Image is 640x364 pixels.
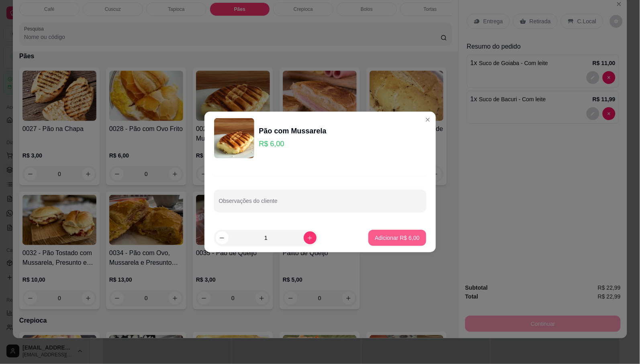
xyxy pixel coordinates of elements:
[259,125,327,137] div: Pão com Mussarela
[375,234,419,242] p: Adicionar R$ 6,00
[214,118,254,158] img: product-image
[421,113,434,126] button: Close
[259,138,327,149] p: R$ 6,00
[219,200,421,208] input: Observações do cliente
[304,231,317,244] button: increase-product-quantity
[216,231,229,244] button: decrease-product-quantity
[368,230,426,246] button: Adicionar R$ 6,00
